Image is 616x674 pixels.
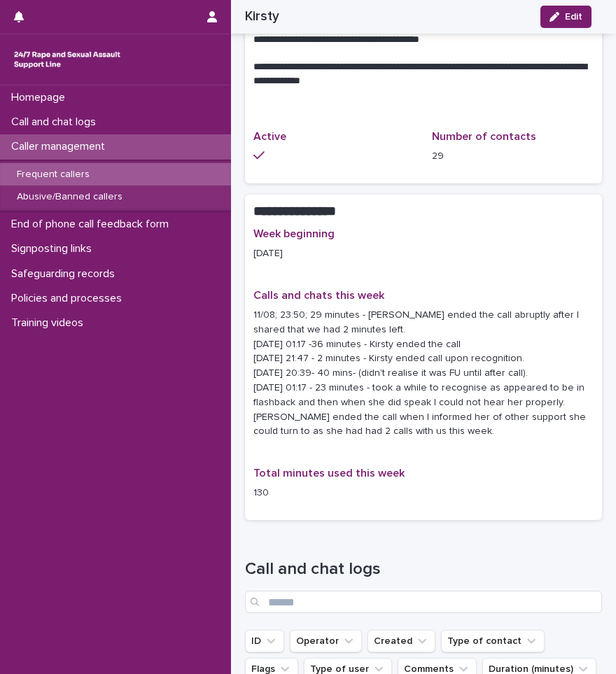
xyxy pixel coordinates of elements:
img: rhQMoQhaT3yELyF149Cw [11,45,123,73]
p: Abusive/Banned callers [6,191,134,203]
p: Policies and processes [6,292,133,305]
p: Homepage [6,91,76,104]
button: Edit [540,6,591,28]
span: Active [253,131,286,142]
button: Operator [290,630,362,652]
p: Training videos [6,316,94,330]
p: 11/08; 23:50; 29 minutes - [PERSON_NAME] ended the call abruptly after I shared that we had 2 min... [253,308,594,439]
span: Edit [565,12,582,22]
p: Signposting links [6,242,103,255]
p: Safeguarding records [6,267,126,281]
button: Created [367,630,435,652]
p: 29 [432,149,594,164]
h2: Kirsty [245,8,279,24]
p: Call and chat logs [6,115,107,129]
span: Week beginning [253,228,335,239]
button: Type of contact [441,630,545,652]
p: Caller management [6,140,116,153]
p: [DATE] [253,246,415,261]
button: ID [245,630,284,652]
p: End of phone call feedback form [6,218,180,231]
span: Calls and chats this week [253,290,384,301]
span: Total minutes used this week [253,468,405,479]
p: 130 [253,486,415,500]
h1: Call and chat logs [245,559,602,580]
span: Number of contacts [432,131,536,142]
input: Search [245,591,602,613]
p: Frequent callers [6,169,101,181]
